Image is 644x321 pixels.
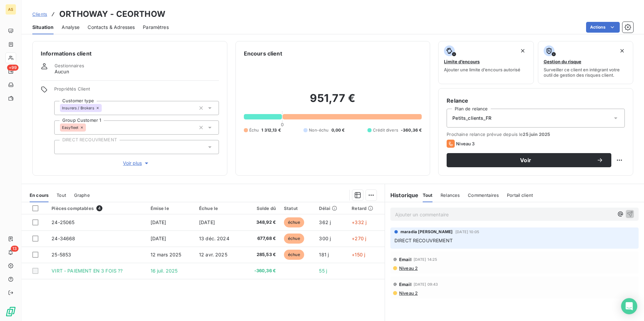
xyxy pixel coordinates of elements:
span: échue [284,217,304,227]
span: 25 juin 2025 [523,132,550,137]
h6: Informations client [41,49,219,58]
span: Email [399,257,412,262]
span: 24-34668 [52,236,75,241]
span: Easyfleet [62,126,78,130]
span: 181 j [319,252,329,257]
span: 55 j [319,268,327,274]
span: 677,68 € [247,235,276,242]
span: 0,00 € [331,127,345,133]
span: Échu [249,127,259,133]
span: Paramètres [143,24,169,31]
span: 25-5853 [52,252,71,257]
span: 285,53 € [247,251,276,258]
span: 13 déc. 2024 [199,236,229,241]
h6: Historique [385,191,419,199]
span: Ajouter une limite d’encours autorisé [444,67,520,72]
span: [DATE] 09:43 [414,282,438,286]
div: Pièces comptables [52,205,142,211]
span: Surveiller ce client en intégrant votre outil de gestion des risques client. [544,67,627,78]
span: Portail client [507,192,533,198]
span: Niveau 3 [456,141,475,146]
span: [DATE] 10:05 [455,230,479,234]
span: -360,36 € [401,127,422,133]
span: Propriétés Client [54,86,219,96]
span: 300 j [319,236,331,241]
input: Ajouter une valeur [60,144,65,150]
span: Contacts & Adresses [88,24,135,31]
h6: Encours client [244,49,282,58]
span: maradia [PERSON_NAME] [400,229,453,235]
span: Voir [455,157,597,163]
span: 24-25065 [52,219,74,225]
span: Situation [32,24,54,31]
div: Solde dû [247,206,276,211]
span: Relances [441,192,460,198]
span: DIRECT RECOUVREMENT [394,238,453,243]
span: Tout [57,192,66,198]
span: Non-échu [309,127,328,133]
span: échue [284,250,304,260]
span: Gestion du risque [544,59,581,64]
span: 12 avr. 2025 [199,252,227,257]
span: 1 312,13 € [261,127,281,133]
span: Crédit divers [373,127,398,133]
span: Gestionnaires [55,63,84,68]
div: Délai [319,206,344,211]
span: 348,92 € [247,219,276,226]
img: Logo LeanPay [5,306,16,317]
h2: 951,77 € [244,92,422,112]
div: AS [5,4,16,15]
span: En cours [30,192,49,198]
span: Analyse [62,24,79,31]
div: Émise le [151,206,191,211]
div: Échue le [199,206,239,211]
span: [DATE] [199,219,215,225]
span: Clients [32,11,47,17]
span: VIRT - PAIEMENT EN 3 FOIS ?? [52,268,123,274]
button: Gestion du risqueSurveiller ce client en intégrant votre outil de gestion des risques client. [538,41,633,84]
span: 4 [96,205,102,211]
button: Voir [447,153,611,167]
span: 13 [11,246,19,252]
h3: ORTHOWAY - CEORTHOW [59,8,165,20]
button: Limite d’encoursAjouter une limite d’encours autorisé [438,41,534,84]
span: +99 [7,65,19,71]
span: Niveau 2 [398,290,418,296]
span: Tout [423,192,433,198]
span: Prochaine relance prévue depuis le [447,132,625,137]
span: 12 mars 2025 [151,252,182,257]
button: Actions [586,22,620,33]
span: -360,36 € [247,267,276,274]
button: Voir plus [54,159,219,167]
span: +332 j [352,219,366,225]
span: Voir plus [123,160,150,167]
div: Retard [352,206,381,211]
h6: Relance [447,97,625,105]
span: Aucun [55,68,69,75]
span: +270 j [352,236,366,241]
input: Ajouter une valeur [86,124,91,131]
div: Open Intercom Messenger [621,298,637,314]
span: Insurers / Brokers [62,106,94,110]
span: [DATE] 14:25 [414,257,438,261]
span: +150 j [352,252,365,257]
span: Commentaires [468,192,499,198]
span: 16 juil. 2025 [151,268,178,274]
span: Email [399,282,412,287]
span: 0 [281,122,284,127]
span: 362 j [319,219,331,225]
span: Niveau 2 [398,265,418,271]
span: Graphe [74,192,90,198]
a: Clients [32,11,47,17]
span: Limite d’encours [444,59,480,64]
input: Ajouter une valeur [102,105,107,111]
span: échue [284,234,304,244]
div: Statut [284,206,311,211]
span: [DATE] [151,236,166,241]
span: Petits_clients_FR [452,115,491,121]
span: [DATE] [151,219,166,225]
